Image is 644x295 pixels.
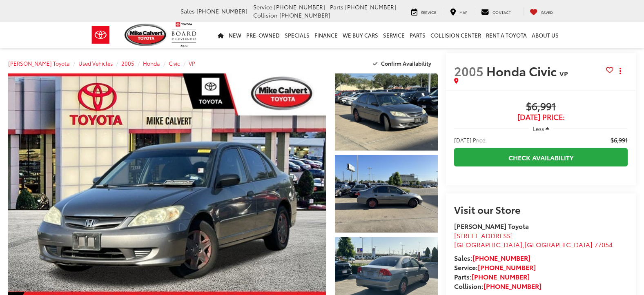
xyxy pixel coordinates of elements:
[484,281,541,291] a: [PHONE_NUMBER]
[196,7,247,15] span: [PHONE_NUMBER]
[428,22,484,48] a: Collision Center
[454,62,484,80] span: 2005
[475,7,517,16] a: Contact
[454,221,529,231] strong: [PERSON_NAME] Toyota
[407,22,428,48] a: Parts
[524,240,593,249] span: [GEOGRAPHIC_DATA]
[594,240,613,249] span: 77054
[78,60,113,67] a: Used Vehicles
[529,121,553,136] button: Less
[492,9,511,15] span: Contact
[541,9,553,15] span: Saved
[340,22,381,48] a: WE BUY CARS
[454,101,628,113] span: $6,991
[274,3,325,11] span: [PHONE_NUMBER]
[381,22,407,48] a: Service
[368,56,438,71] button: Confirm Availability
[334,73,439,151] img: 2005 Honda Civic VP
[459,9,467,15] span: Map
[335,73,438,151] a: Expand Photo 1
[454,136,487,144] span: [DATE] Price:
[454,240,522,249] span: [GEOGRAPHIC_DATA]
[253,3,272,11] span: Service
[8,60,70,67] a: [PERSON_NAME] Toyota
[472,272,530,281] a: [PHONE_NUMBER]
[180,7,195,15] span: Sales
[143,60,160,67] a: Honda
[253,11,278,19] span: Collision
[619,68,621,74] span: dropdown dots
[282,22,312,48] a: Specials
[559,69,568,78] span: VP
[330,3,343,11] span: Parts
[345,3,396,11] span: [PHONE_NUMBER]
[454,148,628,166] a: Check Availability
[529,22,561,48] a: About Us
[454,240,613,249] span: ,
[484,22,529,48] a: Rent a Toyota
[244,22,282,48] a: Pre-Owned
[454,272,530,281] strong: Parts:
[169,60,180,67] a: Civic
[454,204,628,215] h2: Visit our Store
[611,136,628,144] span: $6,991
[454,262,536,272] strong: Service:
[454,231,613,249] a: [STREET_ADDRESS] [GEOGRAPHIC_DATA],[GEOGRAPHIC_DATA] 77054
[454,113,628,121] span: [DATE] Price:
[335,155,438,232] a: Expand Photo 2
[454,253,530,262] strong: Sales:
[486,62,559,80] span: Honda Civic
[533,125,544,132] span: Less
[405,7,442,16] a: Service
[226,22,244,48] a: New
[613,64,628,78] button: Actions
[279,11,330,19] span: [PHONE_NUMBER]
[121,60,134,67] a: 2005
[125,24,168,46] img: Mike Calvert Toyota
[454,281,541,291] strong: Collision:
[478,262,536,272] a: [PHONE_NUMBER]
[312,22,340,48] a: Finance
[421,9,436,15] span: Service
[334,154,439,233] img: 2005 Honda Civic VP
[381,60,431,67] span: Confirm Availability
[215,22,226,48] a: Home
[85,22,116,48] img: Toyota
[524,7,559,16] a: My Saved Vehicles
[189,60,195,67] a: VP
[454,231,513,240] span: [STREET_ADDRESS]
[444,7,473,16] a: Map
[472,253,530,262] a: [PHONE_NUMBER]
